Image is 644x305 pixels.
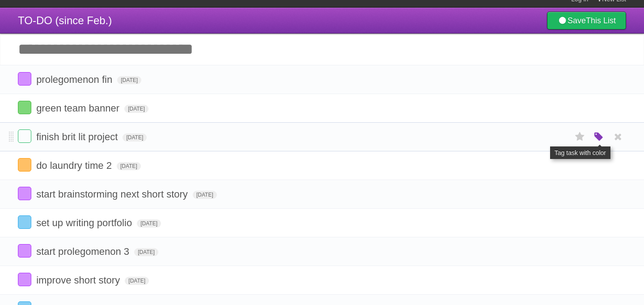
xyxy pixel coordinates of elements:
[134,248,158,256] span: [DATE]
[125,277,149,285] span: [DATE]
[18,244,31,258] label: Done
[18,273,31,286] label: Done
[124,105,148,113] span: [DATE]
[36,160,114,171] span: do laundry time 2
[547,12,626,30] a: SaveThis List
[117,162,141,170] span: [DATE]
[36,189,190,200] span: start brainstorming next short story
[117,76,141,84] span: [DATE]
[36,131,120,142] span: finish brit lit project
[36,103,122,114] span: green team banner
[18,187,31,200] label: Done
[36,246,131,257] span: start prolegomenon 3
[586,16,616,25] b: This List
[18,129,31,143] label: Done
[137,219,161,228] span: [DATE]
[123,133,147,142] span: [DATE]
[572,129,589,144] label: Star task
[36,275,122,286] span: improve short story
[36,217,134,228] span: set up writing portfolio
[18,101,31,114] label: Done
[18,14,112,26] span: TO-DO (since Feb.)
[18,72,31,86] label: Done
[18,215,31,229] label: Done
[18,158,31,172] label: Done
[193,191,217,199] span: [DATE]
[36,74,114,85] span: prolegomenon fin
